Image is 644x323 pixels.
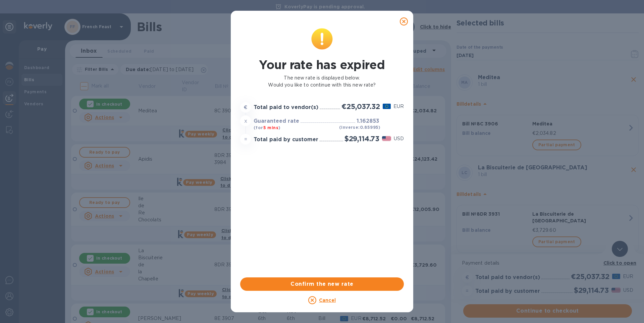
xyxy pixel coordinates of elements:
h3: 1.162853 [357,118,379,124]
h3: Total paid by customer [254,137,318,143]
p: The new rate is displayed below. Would you like to continue with this new rate? [240,74,404,89]
u: Cancel [319,298,336,303]
div: x [240,115,251,126]
p: EUR [393,103,404,110]
h2: €25,037.32 [341,102,380,111]
h3: Total paid to vendor(s) [254,104,318,111]
span: Confirm the new rate [246,280,398,288]
b: (for ) [254,125,280,130]
img: USD [382,136,391,141]
strong: € [244,105,247,110]
h2: $29,114.73 [344,134,379,143]
p: USD [394,135,404,142]
h1: Your rate has expired [240,58,404,72]
h3: Guaranteed rate [254,118,299,124]
span: 5 mins [263,125,278,130]
button: Confirm the new rate [240,277,404,291]
b: (inverse: 0.85995 ) [339,125,381,130]
div: = [240,134,251,145]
